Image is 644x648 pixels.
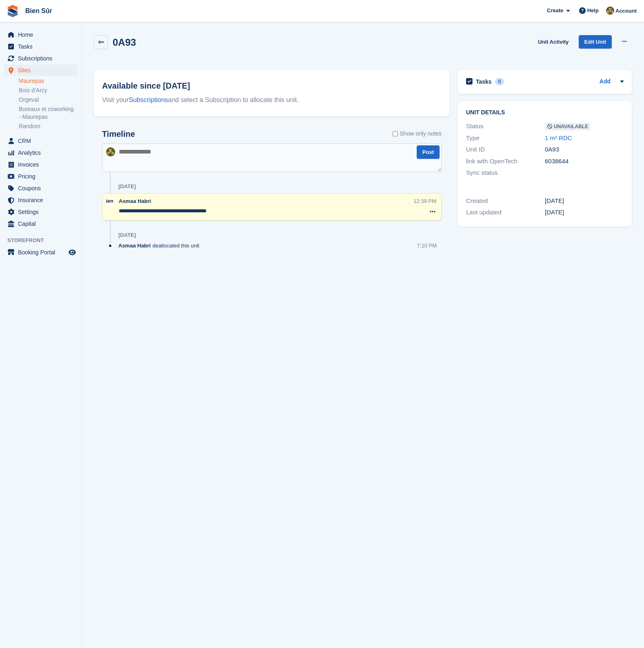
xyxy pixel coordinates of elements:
[466,168,545,178] div: Sync status
[118,232,136,238] div: [DATE]
[118,183,136,190] div: [DATE]
[19,122,77,130] a: Random
[102,80,442,92] h2: Available since [DATE]
[4,171,77,182] a: menu
[18,183,67,194] span: Coupons
[545,196,624,206] div: [DATE]
[18,65,67,76] span: Sites
[22,4,56,18] a: Bien Sûr
[587,7,599,15] span: Help
[4,135,77,147] a: menu
[393,129,398,138] input: Show only notes
[18,53,67,64] span: Subscriptions
[19,77,77,85] a: Maurepas
[466,109,624,116] h2: Unit details
[606,7,614,15] img: Matthieu Burnand
[106,147,115,156] img: Matthieu Burnand
[545,145,624,154] div: 0A93
[18,194,67,206] span: Insurance
[18,135,67,147] span: CRM
[18,218,67,229] span: Capital
[466,122,545,131] div: Status
[4,147,77,158] a: menu
[18,147,67,158] span: Analytics
[476,78,492,85] h2: Tasks
[4,183,77,194] a: menu
[4,247,77,258] a: menu
[466,196,545,206] div: Created
[4,206,77,218] a: menu
[393,129,442,138] label: Show only notes
[18,41,67,52] span: Tasks
[7,236,81,245] span: Storefront
[466,157,545,166] div: link with OpenTech
[547,7,563,15] span: Create
[118,242,151,249] span: Asmaa Habri
[19,105,77,121] a: Bureaux et coworking - Maurepas
[129,96,168,103] a: Subscriptions
[4,41,77,52] a: menu
[600,77,611,87] a: Add
[102,129,135,139] h2: Timeline
[495,78,504,85] div: 0
[4,218,77,229] a: menu
[4,159,77,170] a: menu
[545,122,591,131] span: Unavailable
[466,208,545,217] div: Last updated
[18,247,67,258] span: Booking Portal
[67,247,77,257] a: Preview store
[615,7,637,15] span: Account
[535,35,572,49] a: Unit Activity
[119,198,151,204] span: Asmaa Habri
[106,197,115,206] img: Asmaa Habri
[118,242,203,249] div: deallocated this unit
[545,157,624,166] div: 6038644
[18,171,67,182] span: Pricing
[545,134,572,141] a: 1 m² RDC
[466,134,545,143] div: Type
[19,96,77,104] a: Orgeval
[4,29,77,40] a: menu
[113,37,136,48] h2: 0A93
[4,65,77,76] a: menu
[19,87,77,94] a: Bois d'Arcy
[417,145,440,159] button: Post
[545,208,624,217] div: [DATE]
[4,53,77,64] a: menu
[7,5,19,17] img: stora-icon-8386f47178a22dfd0bd8f6a31ec36ba5ce8667c1dd55bd0f319d3a0aa187defe.svg
[579,35,612,49] a: Edit Unit
[413,197,436,205] div: 12:39 PM
[18,29,67,40] span: Home
[102,95,442,105] div: Visit your and select a Subscription to allocate this unit.
[417,242,437,249] div: 7:10 PM
[466,145,545,154] div: Unit ID
[18,206,67,218] span: Settings
[4,194,77,206] a: menu
[18,159,67,170] span: Invoices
